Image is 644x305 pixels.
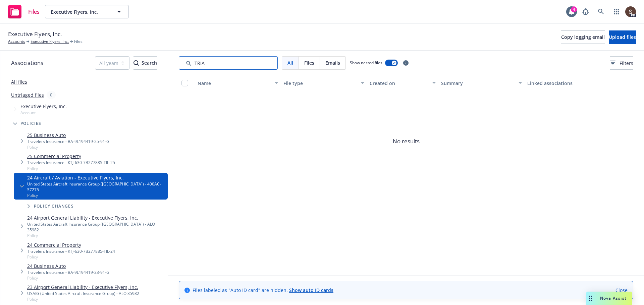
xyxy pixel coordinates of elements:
span: Emails [325,59,340,66]
span: Policy [27,193,165,198]
div: Search [133,57,157,69]
a: 24 Airport General Liability - Executive Flyers, Inc. [27,214,165,221]
span: Executive Flyers, Inc. [51,8,109,15]
span: Filters [620,60,633,67]
input: Search by keyword... [179,56,278,70]
button: SearchSearch [133,56,157,70]
button: Upload files [609,30,636,44]
div: Travelers Insurance - KTJ-630-7B277885-TIL-24 [27,248,115,254]
div: United States Aircraft Insurance Group ([GEOGRAPHIC_DATA]) - ALO 35982 [27,221,165,233]
span: Files [28,9,40,14]
button: Copy logging email [561,30,605,44]
a: Executive Flyers, Inc. [31,39,69,45]
span: Show nested files [350,60,382,66]
span: Upload files [609,34,636,40]
button: Name [195,75,281,91]
button: Nova Assist [586,292,632,305]
div: United States Aircraft Insurance Group ([GEOGRAPHIC_DATA]) - 400AC-57275 [27,181,165,193]
a: Files [5,2,42,21]
img: photo [625,6,636,17]
a: 24 Commercial Property [27,241,115,248]
a: All files [11,79,27,85]
span: Policy changes [34,204,74,208]
button: Executive Flyers, Inc. [45,5,129,18]
div: File type [283,80,357,87]
div: Summary [441,80,514,87]
a: Close [615,287,628,294]
button: Filters [610,56,633,70]
span: All [287,59,293,66]
div: Linked associations [527,80,608,87]
div: Travelers Insurance - KTJ-630-7B277885-TIL-25 [27,160,115,165]
span: Executive Flyers, Inc. [8,30,62,39]
div: 4 [571,6,577,12]
a: 25 Business Auto [27,132,109,139]
span: Policy [27,233,165,238]
span: Copy logging email [561,34,605,40]
a: 24 Business Auto [27,262,109,270]
span: Files [74,39,83,45]
div: Travelers Insurance - BA-9L194419-25-91-G [27,139,109,144]
a: Show auto ID cards [289,287,333,293]
button: Linked associations [525,75,610,91]
span: Files labeled as "Auto ID card" are hidden. [193,287,333,294]
span: Filters [610,60,633,67]
a: 24 Aircraft / Aviation - Executive Flyers, Inc. [27,174,165,181]
div: Name [198,80,271,87]
input: Select all [181,80,188,86]
a: 25 Commercial Property [27,153,115,160]
svg: Search [133,60,139,66]
button: File type [281,75,367,91]
div: Travelers Insurance - BA-9L194419-23-91-G [27,270,109,275]
span: Associations [11,59,43,67]
span: No results [168,91,644,192]
span: Nova Assist [600,295,627,301]
span: Policies [20,122,42,126]
span: Account [20,110,67,116]
button: Summary [438,75,524,91]
div: Drag to move [586,292,595,305]
span: Policy [27,296,139,302]
button: Created on [367,75,439,91]
span: Policy [27,275,109,281]
span: Policy [27,254,115,260]
span: Executive Flyers, Inc. [20,103,67,110]
div: Created on [370,80,429,87]
a: 23 Airport General Liability - Executive Flyers, Inc. [27,284,139,291]
a: Accounts [8,39,25,45]
a: Search [594,5,608,18]
a: Untriaged files [11,91,44,98]
a: Switch app [610,5,623,18]
span: Policy [27,144,109,150]
div: USAIG (United States Aircraft Insurance Group) - ALO 35982 [27,291,139,296]
a: Report a Bug [579,5,592,18]
div: 0 [47,91,56,99]
span: Files [304,59,314,66]
span: Policy [27,166,115,171]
